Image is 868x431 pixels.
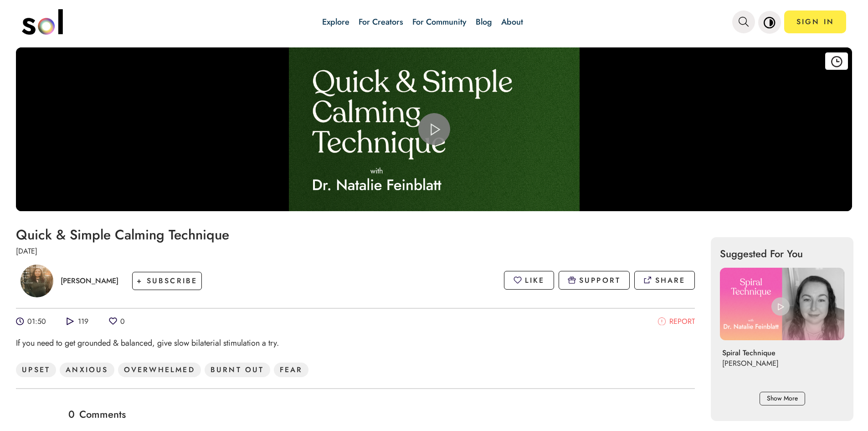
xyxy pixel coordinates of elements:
div: OVERWHELMED [118,363,201,377]
div: Video Player [16,47,852,211]
p: SHARE [655,275,686,286]
img: logo [22,9,63,35]
p: REPORT [669,316,695,327]
div: FEAR [274,363,309,377]
a: For Creators [359,16,403,28]
p: 0 [120,316,125,327]
p: Comments [79,409,126,420]
p: Suggested For You [720,246,844,261]
nav: main navigation [22,6,847,38]
button: Play Video [418,113,450,145]
p: SUPPORT [579,275,621,286]
h1: Quick & Simple Calming Technique [16,227,695,242]
button: Show More [760,392,805,405]
p: [PERSON_NAME] [722,358,811,369]
button: SHARE [634,271,694,290]
div: UPSET [16,363,56,377]
span: + SUBSCRIBE [137,275,197,286]
p: 0 [68,409,75,420]
a: Explore [322,16,349,28]
img: play [771,297,790,316]
div: ANXIOUS [60,363,114,377]
p: 119 [78,316,88,327]
img: Spiral Technique [720,268,844,340]
p: [DATE] [16,246,695,256]
span: Show More [767,394,798,403]
p: Spiral Technique [722,348,836,358]
div: BURNT OUT [205,363,270,377]
a: SIGN IN [784,10,846,33]
a: For Community [412,16,467,28]
p: LIKE [525,275,545,286]
button: SUPPORT [559,271,630,290]
button: LIKE [504,271,554,290]
a: Blog [476,16,492,28]
img: Natalie+new+bio+imagen.png [21,265,53,297]
div: If you need to get grounded & balanced, give slow bilaterial stimulation a try. [16,338,695,348]
a: About [501,16,523,28]
p: 01:50 [27,316,46,327]
p: [PERSON_NAME] [61,275,118,286]
button: + SUBSCRIBE [132,272,202,291]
